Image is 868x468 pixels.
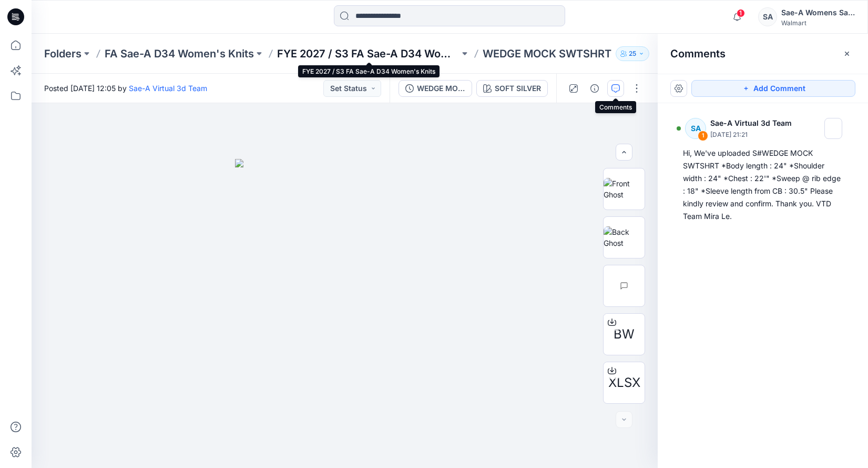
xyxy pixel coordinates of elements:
p: [DATE] 21:21 [710,130,795,140]
a: FA Sae-A D34 Women's Knits [105,46,254,61]
div: Sae-A Womens Sales Team [781,6,855,19]
img: Front Ghost [604,178,645,200]
span: XLSX [608,373,640,392]
div: Walmart [781,19,855,27]
div: 1 [698,131,708,141]
button: SOFT SILVER [476,80,548,97]
div: WEDGE MOCK SWTSHRT_SOFT SILVER [417,83,465,94]
p: 25 [629,48,636,59]
button: 25 [616,46,649,61]
div: Hi, We've uploaded S#WEDGE MOCK SWTSHRT *Body length : 24" *Shoulder width : 24" *Chest : 22'" *S... [683,147,843,223]
button: Details [586,80,603,97]
button: WEDGE MOCK SWTSHRT_SOFT SILVER [399,80,472,97]
div: SA [685,118,706,139]
button: Add Comment [691,80,855,97]
span: BW [614,325,635,344]
img: Back Ghost [604,226,645,248]
p: Sae-A Virtual 3d Team [710,117,795,130]
span: 1 [737,9,745,17]
span: Posted [DATE] 12:05 by [44,83,207,94]
h2: Comments [670,47,726,60]
a: FYE 2027 / S3 FA Sae-A D34 Women's Knits [277,46,459,61]
a: Sae-A Virtual 3d Team [129,84,207,93]
p: WEDGE MOCK SWTSHRT [483,46,611,61]
div: SOFT SILVER [495,83,541,94]
a: Folders [44,46,81,61]
div: SA [758,7,777,26]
